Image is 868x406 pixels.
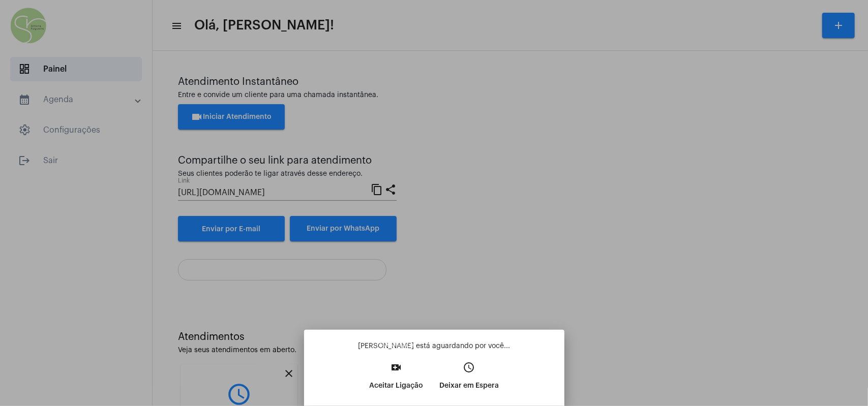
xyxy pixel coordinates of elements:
p: Deixar em Espera [439,377,499,395]
button: Aceitar Ligação [361,358,431,402]
p: Aceitar Ligação [369,377,423,395]
mat-icon: video_call [390,361,402,373]
div: Aceitar ligação [375,339,420,351]
p: [PERSON_NAME] está aguardando por você... [312,341,556,351]
mat-icon: access_time [463,361,475,373]
button: Deixar em Espera [431,358,507,402]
